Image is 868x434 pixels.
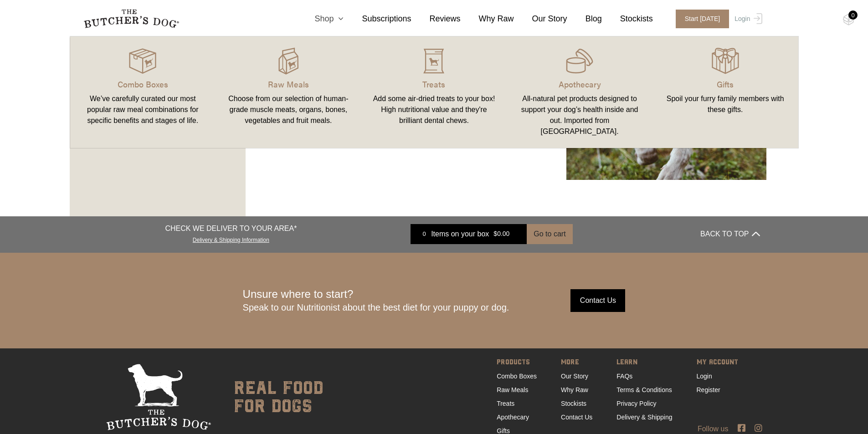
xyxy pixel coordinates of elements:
[518,78,642,90] p: Apothecary
[296,13,344,25] a: Shop
[732,10,762,28] a: Login
[697,373,712,380] a: Login
[561,386,588,393] a: Why Raw
[243,302,509,312] span: Speak to our Nutritionist about the best diet for your puppy or dog.
[497,373,537,380] a: Combo Boxes
[602,13,653,25] a: Stockists
[652,46,798,139] a: Gifts Spoil your furry family members with these gifts.
[497,400,514,407] a: Treats
[507,46,652,139] a: Apothecary All-natural pet products designed to support your dog’s health inside and out. Importe...
[243,288,509,313] div: Unsure where to start?
[567,13,602,25] a: Blog
[616,414,672,421] a: Delivery & Shipping
[361,46,507,139] a: Treats Add some air-dried treats to your box! High nutritional value and they're brilliant dental...
[411,13,461,25] a: Reviews
[518,93,642,137] div: All-natural pet products designed to support your dog’s health inside and out. Imported from [GEO...
[514,13,567,25] a: Our Story
[81,93,205,126] div: We’ve carefully curated our most popular raw meal combinations for specific benefits and stages o...
[561,414,592,421] a: Contact Us
[561,373,588,380] a: Our Story
[497,386,528,393] a: Raw Meals
[527,224,572,244] button: Go to cart
[697,357,738,369] span: MY ACCOUNT
[616,373,632,380] a: FAQs
[561,400,586,407] a: Stockists
[226,78,350,90] p: Raw Meals
[216,46,361,139] a: Raw Meals Choose from our selection of human-grade muscle meats, organs, bones, vegetables and fr...
[417,230,431,239] div: 0
[497,414,529,421] a: Apothecary
[497,357,537,369] span: PRODUCTS
[493,230,509,237] bdi: 0.00
[225,364,324,430] div: real food for dogs
[616,386,672,393] a: Terms & Conditions
[561,357,592,369] span: MORE
[344,13,411,25] a: Subscriptions
[493,230,497,237] span: $
[165,223,297,234] p: CHECK WE DELIVER TO YOUR AREA*
[570,289,625,312] input: Contact Us
[697,386,720,393] a: Register
[616,400,656,407] a: Privacy Policy
[663,93,787,115] div: Spoil your furry family members with these gifts.
[411,224,527,244] a: 0 Items on your box $0.00
[667,10,733,28] a: Start [DATE]
[843,14,854,26] img: TBD_Cart-Empty.png
[70,46,216,139] a: Combo Boxes We’ve carefully curated our most popular raw meal combinations for specific benefits ...
[81,78,205,90] p: Combo Boxes
[676,10,729,28] span: Start [DATE]
[193,235,269,243] a: Delivery & Shipping Information
[461,13,514,25] a: Why Raw
[616,357,672,369] span: LEARN
[431,229,489,240] span: Items on your box
[700,223,760,245] button: BACK TO TOP
[372,93,496,126] div: Add some air-dried treats to your box! High nutritional value and they're brilliant dental chews.
[372,78,496,90] p: Treats
[226,93,350,126] div: Choose from our selection of human-grade muscle meats, organs, bones, vegetables and fruit meals.
[848,10,858,20] div: 0
[663,78,787,90] p: Gifts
